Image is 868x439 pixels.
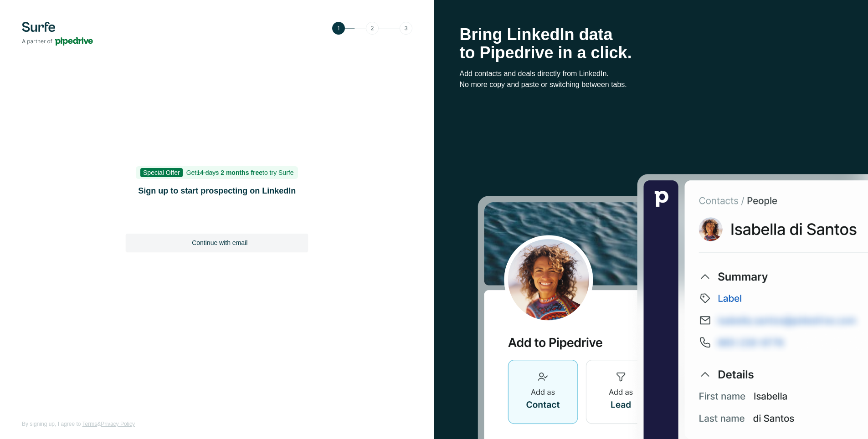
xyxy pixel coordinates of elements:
h1: Bring LinkedIn data to Pipedrive in a click. [460,26,843,62]
span: Special Offer [140,168,183,177]
a: Terms [82,421,98,427]
b: 2 months free [221,169,262,176]
span: Continue with email [192,238,247,247]
h1: Sign up to start prospecting on LinkedIn [126,184,308,197]
img: Surfe's logo [22,22,93,46]
a: Privacy Policy [101,421,135,427]
span: Get to try Surfe [186,169,294,176]
img: Surfe Stock Photo - Selling good vibes [478,173,868,439]
iframe: Кнопка "Войти с аккаунтом Google" [121,209,313,229]
p: Add contacts and deals directly from LinkedIn. [460,68,843,79]
p: No more copy and paste or switching between tabs. [460,79,843,90]
img: Step 1 [332,22,412,35]
span: & [97,421,101,427]
s: 14 days [196,169,219,176]
span: By signing up, I agree to [22,421,81,427]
